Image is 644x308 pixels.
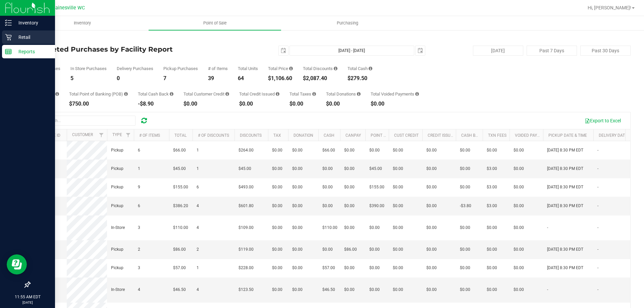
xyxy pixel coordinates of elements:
[369,203,384,209] span: $390.00
[394,133,419,138] a: Cust Credit
[357,92,361,96] i: Sum of all round-up-to-next-dollar total price adjustments for all purchases in the date range.
[597,225,598,231] span: -
[460,203,471,209] span: -$3.80
[580,46,631,56] button: Past 30 Days
[208,76,228,81] div: 39
[312,92,316,96] i: Sum of the total taxes for all purchases in the date range.
[197,246,199,253] span: 2
[138,203,140,209] span: 6
[487,265,497,271] span: $0.00
[514,203,524,209] span: $0.00
[173,184,188,190] span: $155.00
[460,147,470,153] span: $0.00
[322,246,333,253] span: $0.00
[289,66,293,71] i: Sum of the total prices of all purchases in the date range.
[183,101,229,107] div: $0.00
[3,300,52,305] p: [DATE]
[347,66,372,71] div: Total Cash
[138,92,173,96] div: Total Cash Back
[487,287,497,293] span: $0.00
[138,287,140,293] span: 4
[548,133,587,138] a: Pickup Date & Time
[347,76,372,81] div: $279.50
[547,203,583,209] span: [DATE] 8:30 PM EDT
[138,265,140,271] span: 3
[292,246,303,253] span: $0.00
[69,92,128,96] div: Total Point of Banking (POB)
[426,166,437,172] span: $0.00
[514,184,524,190] span: $0.00
[292,225,303,231] span: $0.00
[197,225,199,231] span: 4
[117,76,153,81] div: 0
[138,184,140,190] span: 9
[547,184,583,190] span: [DATE] 8:30 PM EDT
[344,246,357,253] span: $86.00
[55,92,59,96] i: Sum of the successful, non-voided CanPay payment transactions for all purchases in the date range.
[344,166,355,172] span: $0.00
[12,48,52,56] p: Reports
[138,101,173,107] div: -$8.90
[393,166,403,172] span: $0.00
[292,265,303,271] span: $0.00
[515,133,548,138] a: Voided Payment
[292,166,303,172] span: $0.00
[303,76,337,81] div: $2,087.40
[96,129,107,141] a: Filter
[599,133,627,138] a: Delivery Date
[70,66,107,71] div: In Store Purchases
[123,129,134,141] a: Filter
[173,147,186,153] span: $66.00
[393,246,403,253] span: $0.00
[197,147,199,153] span: 1
[273,133,281,138] a: Tax
[460,287,470,293] span: $0.00
[111,265,123,271] span: Pickup
[111,246,123,253] span: Pickup
[461,133,483,138] a: Cash Back
[163,66,198,71] div: Pickup Purchases
[580,115,625,126] button: Export to Excel
[293,133,313,138] a: Donation
[225,92,229,96] i: Sum of the successful, non-voided payments using account credit for all purchases in the date range.
[393,184,403,190] span: $0.00
[111,203,123,209] span: Pickup
[194,20,236,26] span: Point of Sale
[369,66,372,71] i: Sum of the successful, non-voided cash payment transactions for all purchases in the date range. ...
[292,203,303,209] span: $0.00
[588,5,631,10] span: Hi, [PERSON_NAME]!
[322,203,333,209] span: $0.00
[3,294,52,300] p: 11:55 AM EDT
[72,132,93,137] a: Customer
[326,101,361,107] div: $0.00
[111,166,123,172] span: Pickup
[163,76,198,81] div: 7
[460,184,470,190] span: $0.00
[487,166,497,172] span: $3.00
[69,101,128,107] div: $750.00
[238,66,258,71] div: Total Units
[487,203,497,209] span: $3.00
[393,287,403,293] span: $0.00
[369,287,380,293] span: $0.00
[547,265,583,271] span: [DATE] 8:30 PM EDT
[322,225,337,231] span: $110.00
[5,19,12,26] inline-svg: Inventory
[514,166,524,172] span: $0.00
[322,287,335,293] span: $46.50
[70,76,107,81] div: 5
[238,287,254,293] span: $123.50
[344,184,355,190] span: $0.00
[124,92,128,96] i: Sum of the successful, non-voided point-of-banking payment transactions, both via payment termina...
[547,246,583,253] span: [DATE] 8:30 PM EDT
[322,184,333,190] span: $0.00
[371,92,419,96] div: Total Voided Payments
[426,184,437,190] span: $0.00
[173,225,188,231] span: $110.00
[240,133,262,138] a: Discounts
[111,225,125,231] span: In-Store
[238,203,254,209] span: $601.80
[281,16,414,30] a: Purchasing
[597,246,598,253] span: -
[426,287,437,293] span: $0.00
